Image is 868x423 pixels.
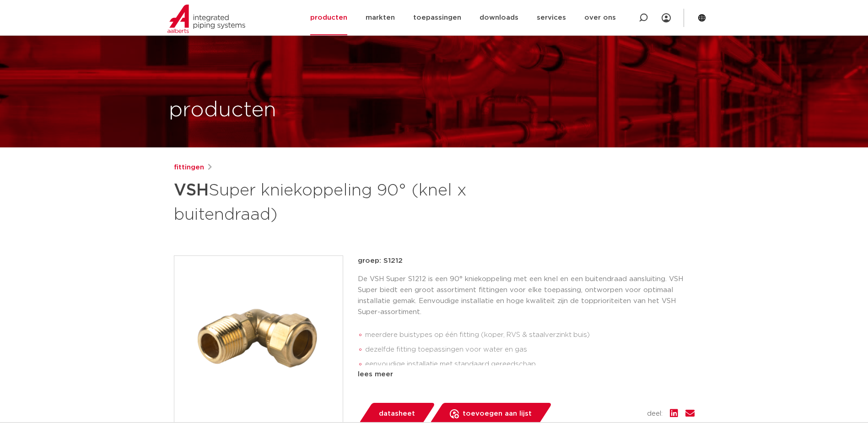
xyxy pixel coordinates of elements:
[379,407,415,421] span: datasheet
[365,342,695,357] li: dezelfde fitting toepassingen voor water en gas
[365,328,695,342] li: meerdere buistypes op één fitting (koper, RVS & staalverzinkt buis)
[365,357,695,372] li: eenvoudige installatie met standaard gereedschap
[358,369,695,380] div: lees meer
[174,182,209,199] strong: VSH
[647,408,663,419] span: deel:
[174,177,518,226] h1: Super kniekoppeling 90° (knel x buitendraad)
[358,255,695,266] p: groep: S1212
[169,96,276,125] h1: producten
[662,8,671,28] div: my IPS
[358,274,695,318] p: De VSH Super S1212 is een 90° kniekoppeling met een knel en een buitendraad aansluiting. VSH Supe...
[174,162,204,173] a: fittingen
[463,407,532,421] span: toevoegen aan lijst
